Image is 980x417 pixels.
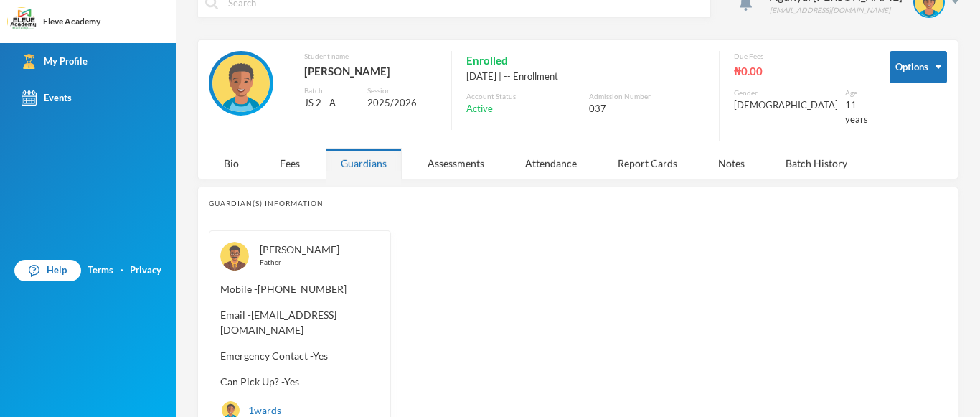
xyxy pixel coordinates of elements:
div: Bio [209,148,254,179]
span: Active [466,102,493,116]
span: Mobile - [PHONE_NUMBER] [220,281,380,296]
button: Options [890,51,947,83]
div: · [121,263,123,278]
span: Email - [EMAIL_ADDRESS][DOMAIN_NAME] [220,307,380,337]
div: Eleve Academy [43,15,100,28]
div: Gender [734,88,838,98]
img: STUDENT [212,55,270,112]
a: Terms [88,263,113,278]
div: Events [22,90,72,106]
div: Account Status [466,91,582,102]
span: Enrolled [466,51,508,70]
a: Privacy [130,263,161,278]
div: Report Cards [603,148,692,179]
div: My Profile [22,54,88,69]
div: Age [845,88,868,98]
img: GUARDIAN [220,242,249,271]
div: JS 2 - A [304,96,356,111]
div: Notes [703,148,760,179]
div: [DATE] | -- Enrollment [466,70,705,84]
div: [DEMOGRAPHIC_DATA] [734,98,838,113]
div: Admission Number [589,91,705,102]
div: Session [367,85,437,96]
div: Guardian(s) Information [209,198,947,209]
div: 11 years [845,98,868,126]
span: Can Pick Up? - Yes [220,374,380,389]
span: Emergency Contact - Yes [220,348,380,363]
div: 037 [589,102,705,116]
div: Assessments [413,148,499,179]
div: [PERSON_NAME] [304,62,437,80]
div: Attendance [510,148,592,179]
div: [PERSON_NAME] [260,242,380,271]
div: [EMAIL_ADDRESS][DOMAIN_NAME] [770,5,903,16]
div: Guardians [326,148,402,179]
a: Help [14,260,81,281]
div: Fees [265,148,315,179]
div: Father [260,257,380,268]
img: logo [8,8,37,37]
div: Due Fees [734,51,868,62]
div: 2025/2026 [367,96,437,111]
div: Batch History [771,148,862,179]
div: Batch [304,85,356,96]
div: ₦0.00 [734,62,868,80]
div: Student name [304,51,437,62]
